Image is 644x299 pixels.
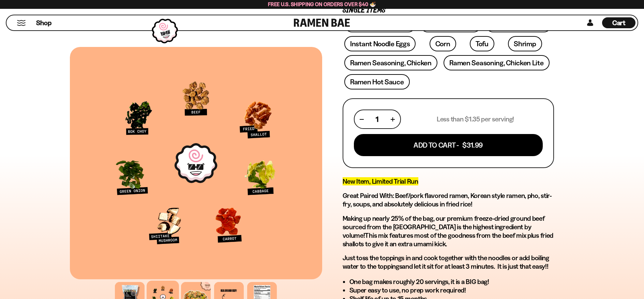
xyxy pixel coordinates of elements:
[470,36,494,51] a: Tofu
[344,55,437,70] a: Ramen Seasoning, Chicken
[602,15,635,30] div: Cart
[36,18,51,28] span: Shop
[36,17,51,28] a: Shop
[354,134,543,156] button: Add To Cart - $31.99
[437,115,514,123] p: Less than $1.35 per serving!
[612,19,626,27] span: Cart
[343,214,554,248] p: Making up nearly 25% of the bag, our premium freeze-dried ground beef sourced from the [GEOGRAPHI...
[343,231,554,248] span: This mix features most of the goodness from the beef mix plus fried shallots to give it an extra ...
[444,55,549,70] a: Ramen Seasoning, Chicken Lite
[343,192,554,209] h2: Great Paired With: Beef/pork flavored ramen, Korean style ramen, pho, stir-fry, soups, and absolu...
[343,254,554,271] p: Just and let it sit for at least 3 minutes. It is just that easy!!
[344,74,410,89] a: Ramen Hot Sauce
[349,286,554,295] li: Super easy to use, no prep work required!
[343,177,418,185] span: New Item, Limited Trial Run
[343,254,549,270] span: toss the toppings in and cook together with the noodles or add boiling water to the toppings
[430,36,456,51] a: Corn
[376,115,378,123] span: 1
[268,1,376,7] span: Free U.S. Shipping on Orders over $40 🍜
[17,20,26,26] button: Mobile Menu Trigger
[349,278,554,286] li: One bag makes roughly 20 servings, it is a BIG bag!
[508,36,542,51] a: Shrimp
[344,36,416,51] a: Instant Noodle Eggs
